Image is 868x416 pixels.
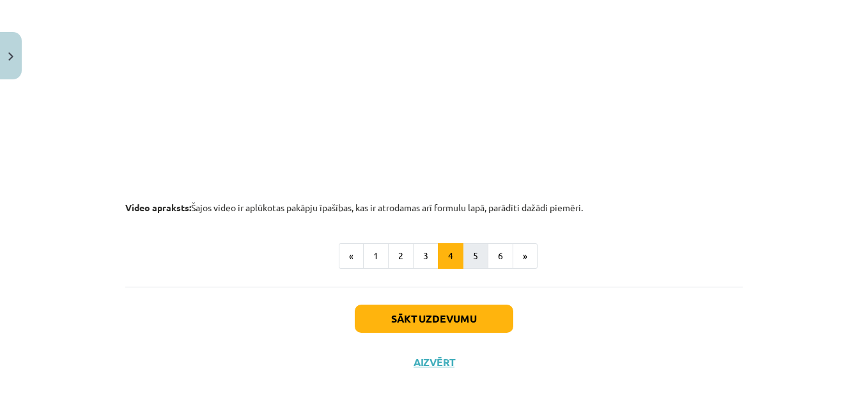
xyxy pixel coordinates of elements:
[463,243,488,269] button: 5
[363,243,389,269] button: 1
[413,243,438,269] button: 3
[339,243,364,269] button: «
[8,52,13,61] img: icon-close-lesson-0947bae3869378f0d4975bcd49f059093ad1ed9edebbc8119c70593378902aed.svg
[388,243,414,269] button: 2
[488,243,513,269] button: 6
[125,243,743,269] nav: Page navigation example
[355,305,513,333] button: Sākt uzdevumu
[125,202,191,213] b: Video apraksts:
[125,201,743,214] p: Šajos video ir aplūkotas pakāpju īpašības, kas ir atrodamas arī formulu lapā, parādīti dažādi pie...
[513,243,538,269] button: »
[410,356,458,369] button: Aizvērt
[438,243,463,269] button: 4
